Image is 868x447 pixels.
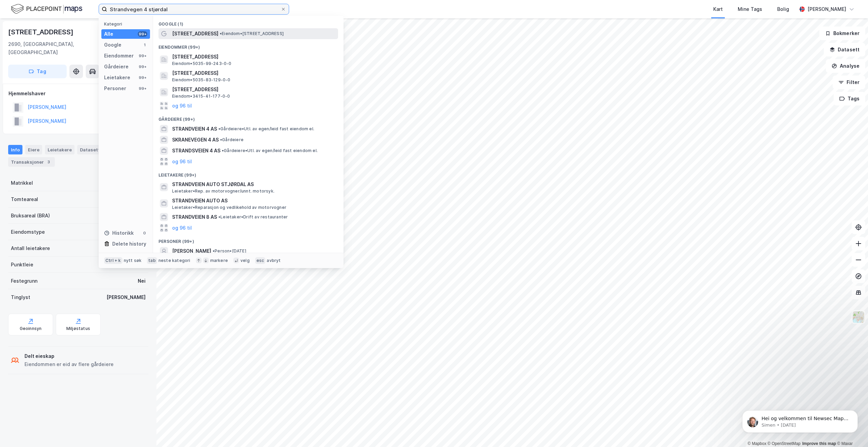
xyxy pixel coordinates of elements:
[11,277,37,285] div: Festegrunn
[826,59,865,73] button: Analyse
[8,27,75,37] div: [STREET_ADDRESS]
[142,230,147,236] div: 0
[138,53,147,59] div: 99+
[172,94,230,99] span: Eiendom • 3415-41-177-0-0
[213,248,215,253] span: •
[142,42,147,48] div: 1
[213,248,246,254] span: Person • [DATE]
[833,76,865,89] button: Filter
[172,224,192,232] button: og 96 til
[112,240,146,248] div: Delete history
[138,277,146,285] div: Nei
[124,258,142,263] div: nytt søk
[172,30,218,38] span: [STREET_ADDRESS]
[172,180,335,188] span: STRANDVEIEN AUTO STJØRDAL AS
[218,214,288,220] span: Leietaker • Drift av restauranter
[11,293,30,301] div: Tinglyst
[222,148,318,153] span: Gårdeiere • Utl. av egen/leid fast eiendom el.
[218,214,220,219] span: •
[172,102,192,110] button: og 96 til
[104,84,126,93] div: Personer
[11,3,82,15] img: logo.f888ab2527a4732fd821a326f86c7f29.svg
[153,167,344,179] div: Leietakere (99+)
[819,27,865,40] button: Bokmerker
[172,136,219,144] span: SKRANEVEGEN 4 AS
[218,126,314,132] span: Gårdeiere • Utl. av egen/leid fast eiendom el.
[138,64,147,69] div: 99+
[172,125,217,133] span: STRANDVEIEN 4 AS
[11,195,38,203] div: Tomteareal
[748,441,766,446] a: Mapbox
[768,441,801,446] a: OpenStreetMap
[153,16,344,28] div: Google (1)
[172,188,274,194] span: Leietaker • Rep. av motorvogner/unnt. motorsyk.
[210,258,228,263] div: markere
[24,352,114,360] div: Delt eieskap
[8,145,22,154] div: Info
[267,258,281,263] div: avbryt
[222,148,224,153] span: •
[11,244,50,252] div: Antall leietakere
[172,213,217,221] span: STRANDVEIEN 8 AS
[104,73,130,82] div: Leietakere
[738,5,762,13] div: Mine Tags
[104,52,134,60] div: Eiendommer
[8,157,55,167] div: Transaksjoner
[255,257,266,264] div: esc
[172,247,211,255] span: [PERSON_NAME]
[777,5,789,13] div: Bolig
[138,86,147,91] div: 99+
[153,111,344,123] div: Gårdeiere (99+)
[104,41,121,49] div: Google
[77,145,103,154] div: Datasett
[24,360,114,368] div: Eiendommen er eid av flere gårdeiere
[172,53,335,61] span: [STREET_ADDRESS]
[824,43,865,56] button: Datasett
[9,89,148,98] div: Hjemmelshaver
[172,61,232,66] span: Eiendom • 5035-99-243-0-0
[240,258,250,263] div: velg
[732,396,868,444] iframe: Intercom notifications message
[147,257,157,264] div: tab
[45,159,52,165] div: 3
[138,75,147,80] div: 99+
[11,261,33,269] div: Punktleie
[852,311,865,324] img: Z
[66,326,90,331] div: Miljøstatus
[106,293,146,301] div: [PERSON_NAME]
[25,145,42,154] div: Eiere
[220,137,222,142] span: •
[220,31,222,36] span: •
[104,63,129,71] div: Gårdeiere
[138,31,147,37] div: 99+
[104,257,122,264] div: Ctrl + k
[153,39,344,51] div: Eiendommer (99+)
[11,228,45,236] div: Eiendomstype
[834,92,865,105] button: Tags
[172,205,286,210] span: Leietaker • Reparasjon og vedlikehold av motorvogner
[153,233,344,246] div: Personer (99+)
[220,137,244,143] span: Gårdeiere
[104,229,134,237] div: Historikk
[172,77,231,83] span: Eiendom • 5035-83-129-0-0
[802,441,836,446] a: Improve this map
[104,30,113,38] div: Alle
[713,5,723,13] div: Kart
[172,69,335,77] span: [STREET_ADDRESS]
[11,179,33,187] div: Matrikkel
[172,147,220,155] span: STRANDSVEIEN 4 AS
[158,258,190,263] div: neste kategori
[8,65,67,78] button: Tag
[220,31,284,36] span: Eiendom • [STREET_ADDRESS]
[172,158,192,166] button: og 96 til
[218,126,220,131] span: •
[172,197,335,205] span: STRANDVEIEN AUTO AS
[20,326,42,331] div: Geoinnsyn
[104,21,150,27] div: Kategori
[807,5,846,13] div: [PERSON_NAME]
[8,40,120,56] div: 2690, [GEOGRAPHIC_DATA], [GEOGRAPHIC_DATA]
